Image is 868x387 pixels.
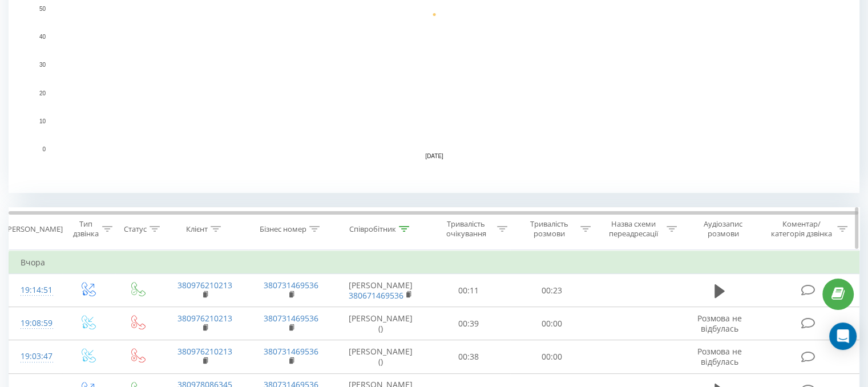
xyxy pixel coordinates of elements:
a: 380976210213 [177,280,232,291]
text: 50 [39,6,46,12]
div: Статус [124,224,147,234]
text: 40 [39,34,46,40]
a: 380671469536 [349,290,403,301]
text: 10 [39,118,46,124]
td: 00:00 [510,340,593,373]
div: Аудіозапис розмови [690,219,757,239]
td: [PERSON_NAME] () [334,340,427,373]
div: 19:03:47 [21,345,51,368]
div: Клієнт [186,224,208,234]
div: Тривалість очікування [438,219,495,239]
text: 30 [39,62,46,68]
div: Співробітник [349,224,396,234]
span: Розмова не відбулась [697,346,742,367]
div: Тривалість розмови [520,219,578,239]
a: 380976210213 [177,313,232,324]
td: 00:39 [427,307,510,340]
td: 00:11 [427,274,510,307]
div: Open Intercom Messenger [829,322,857,350]
a: 380976210213 [177,346,232,357]
span: Розмова не відбулась [697,313,742,334]
td: [PERSON_NAME] [334,274,427,307]
td: 00:23 [510,274,593,307]
text: [DATE] [425,153,443,159]
div: Бізнес номер [260,224,306,234]
a: 380731469536 [264,280,318,291]
div: 19:08:59 [21,312,51,334]
text: 20 [39,90,46,96]
div: 19:14:51 [21,279,51,301]
td: Вчора [9,251,859,274]
td: [PERSON_NAME] () [334,307,427,340]
div: [PERSON_NAME] [5,224,63,234]
div: Тип дзвінка [72,219,99,239]
td: 00:38 [427,340,510,373]
div: Коментар/категорія дзвінка [768,219,834,239]
text: 0 [42,146,46,152]
a: 380731469536 [264,346,318,357]
td: 00:00 [510,307,593,340]
a: 380731469536 [264,313,318,324]
div: Назва схеми переадресації [604,219,664,239]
